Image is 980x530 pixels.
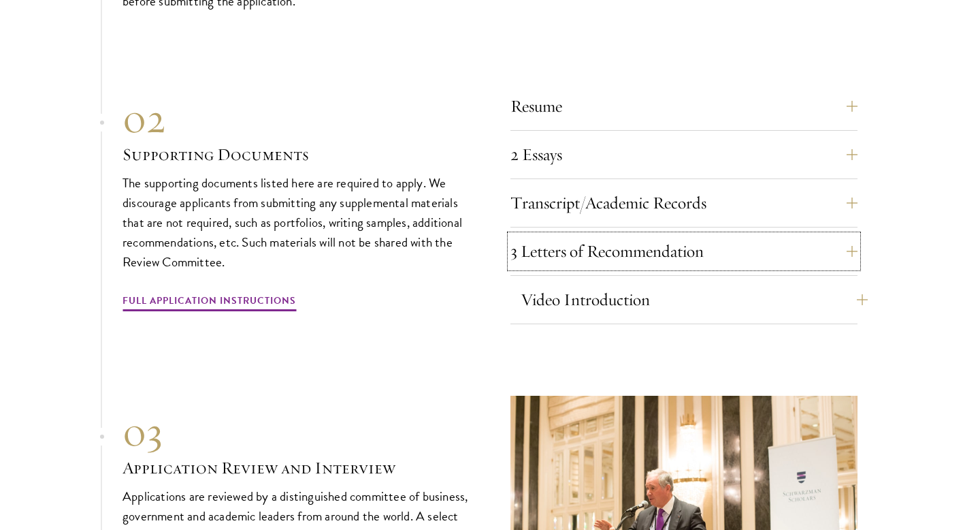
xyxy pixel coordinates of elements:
[122,143,470,166] h3: Supporting Documents
[122,292,296,313] a: Full Application Instructions
[510,138,857,171] button: 2 Essays
[122,94,470,143] div: 02
[122,173,470,272] p: The supporting documents listed here are required to apply. We discourage applicants from submitt...
[521,283,868,316] button: Video Introduction
[510,235,857,268] button: 3 Letters of Recommendation
[510,90,857,123] button: Resume
[510,187,857,219] button: Transcript/Academic Records
[122,456,470,480] h3: Application Review and Interview
[122,407,470,456] div: 03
